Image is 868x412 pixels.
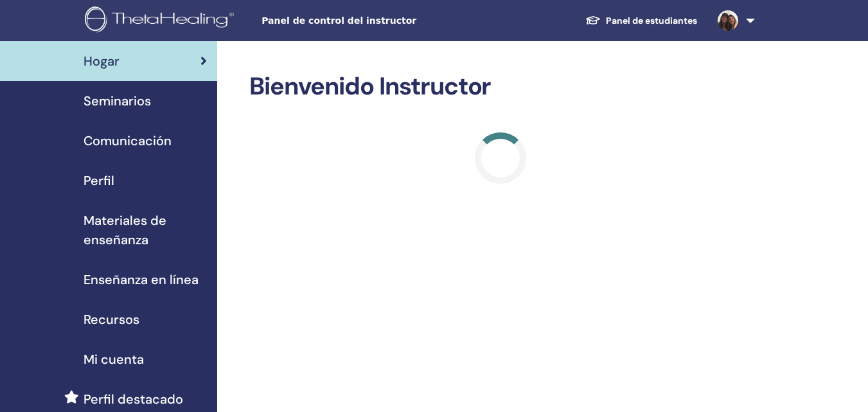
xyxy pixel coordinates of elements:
font: Hogar [84,53,120,69]
font: Seminarios [84,93,151,109]
font: Enseñanza en línea [84,271,199,288]
font: Materiales de enseñanza [84,212,166,248]
img: default.jpg [718,10,738,31]
font: Perfil [84,172,114,189]
font: Comunicación [84,132,172,149]
font: Perfil destacado [84,391,183,408]
font: Bienvenido Instructor [249,70,492,102]
font: Panel de estudiantes [606,15,697,26]
font: Panel de control del instructor [261,15,416,26]
img: logo.png [85,6,238,35]
font: Mi cuenta [84,351,144,368]
img: graduation-cap-white.svg [585,15,601,26]
font: Recursos [84,311,139,328]
a: Panel de estudiantes [575,8,707,33]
